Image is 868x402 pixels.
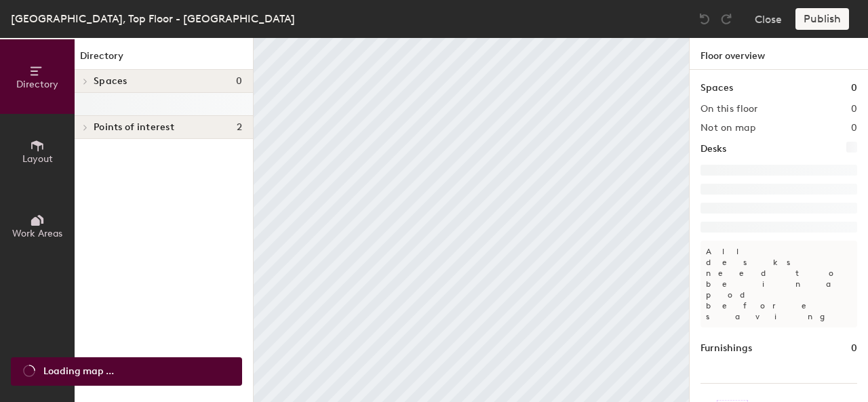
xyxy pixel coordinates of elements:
[851,104,857,115] h2: 0
[701,81,733,96] h1: Spaces
[701,241,857,327] p: All desks need to be in a pod before saving
[698,12,711,26] img: Undo
[12,228,62,239] span: Work Areas
[94,122,174,133] span: Points of interest
[851,81,857,96] h1: 0
[237,122,242,133] span: 2
[75,49,253,70] h1: Directory
[690,38,868,70] h1: Floor overview
[719,12,733,26] img: Redo
[701,142,726,157] h1: Desks
[94,76,127,87] span: Spaces
[701,104,758,115] h2: On this floor
[236,76,242,87] span: 0
[43,364,114,379] span: Loading map ...
[254,38,689,402] canvas: Map
[701,123,755,134] h2: Not on map
[851,123,857,134] h2: 0
[755,8,782,30] button: Close
[851,341,857,356] h1: 0
[16,79,58,90] span: Directory
[11,10,295,27] div: [GEOGRAPHIC_DATA], Top Floor - [GEOGRAPHIC_DATA]
[701,341,752,356] h1: Furnishings
[22,153,53,165] span: Layout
